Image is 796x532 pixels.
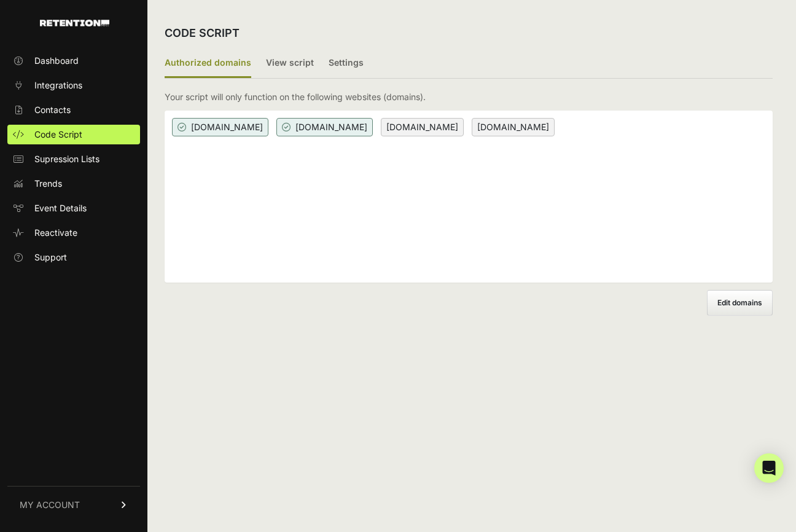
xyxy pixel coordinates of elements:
span: Reactivate [34,227,77,239]
span: [DOMAIN_NAME] [472,118,555,136]
div: Open Intercom Messenger [754,453,784,483]
h2: CODE SCRIPT [165,25,240,42]
span: [DOMAIN_NAME] [276,118,373,136]
span: Support [34,251,67,264]
img: Retention.com [40,20,109,26]
a: Event Details [7,198,140,218]
a: Dashboard [7,51,140,71]
a: Support [7,248,140,267]
label: Authorized domains [165,49,251,78]
a: MY ACCOUNT [7,486,140,523]
span: [DOMAIN_NAME] [381,118,464,136]
a: Contacts [7,100,140,120]
label: Settings [329,49,364,78]
span: [DOMAIN_NAME] [172,118,268,136]
a: Integrations [7,76,140,95]
p: Your script will only function on the following websites (domains). [165,91,426,103]
a: Trends [7,174,140,194]
span: Event Details [34,202,87,214]
span: Integrations [34,79,82,92]
span: MY ACCOUNT [20,499,80,511]
a: Reactivate [7,223,140,243]
label: View script [266,49,314,78]
span: Edit domains [717,298,762,307]
span: Trends [34,178,62,190]
span: Code Script [34,128,82,141]
a: Supression Lists [7,149,140,169]
span: Contacts [34,104,71,116]
a: Code Script [7,125,140,144]
span: Dashboard [34,55,79,67]
span: Supression Lists [34,153,99,165]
